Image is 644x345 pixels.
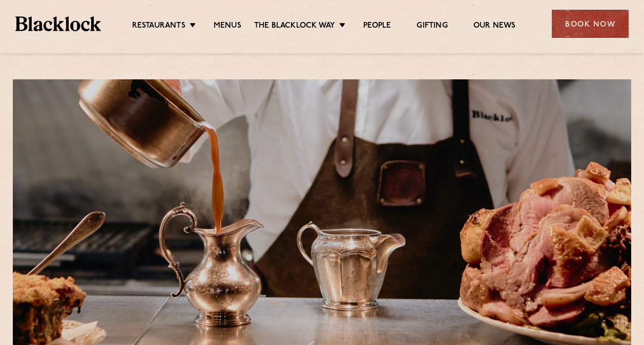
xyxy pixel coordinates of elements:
a: Our News [473,21,516,32]
div: Book Now [552,10,629,38]
a: Restaurants [132,21,185,32]
a: The Blacklock Way [254,21,335,32]
img: BL_Textured_Logo-footer-cropped.svg [15,16,101,31]
a: People [363,21,391,32]
a: Menus [214,21,241,32]
a: Gifting [417,21,447,32]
